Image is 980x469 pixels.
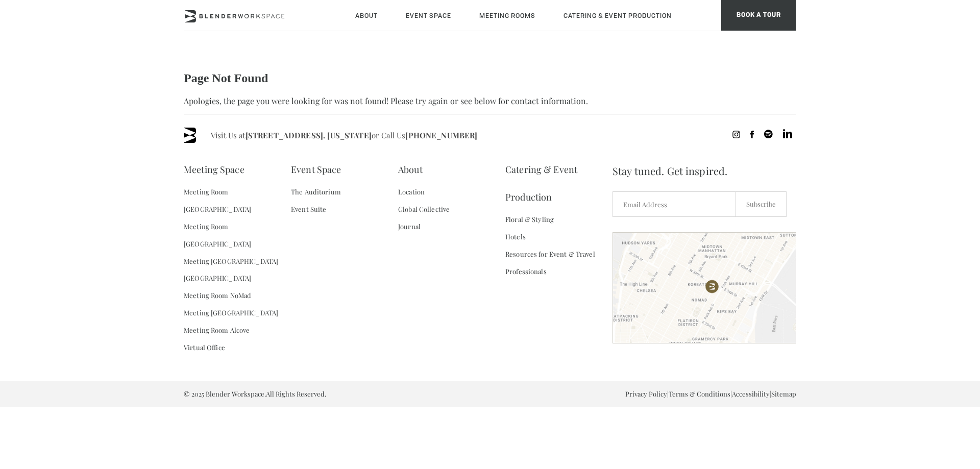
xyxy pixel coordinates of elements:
h2: Page Not Found [184,71,796,86]
a: Meeting Room NoMad [184,287,251,304]
span: Stay tuned. Get inspired. [612,156,796,186]
a: Virtual Office [184,339,225,356]
a: Meeting [GEOGRAPHIC_DATA] [184,253,278,270]
a: Accessibility [732,389,770,398]
a: [STREET_ADDRESS]. [US_STATE] [246,130,372,140]
a: The Auditorium [291,183,341,201]
a: Terms & Conditions [669,389,730,398]
a: Meeting Room Alcove [184,322,250,339]
a: Meeting Room [GEOGRAPHIC_DATA] [184,183,291,218]
span: | | | [625,387,796,401]
a: Catering & Event Production [505,156,612,211]
a: [GEOGRAPHIC_DATA] [184,269,251,287]
p: Apologies, the page you were looking for was not found! Please try again or see below for contact... [184,95,796,106]
a: Event Space [291,156,341,183]
a: [PHONE_NUMBER] [405,130,477,140]
a: Global Collective [398,201,450,218]
a: Hotels [505,228,526,245]
a: Meeting Room [GEOGRAPHIC_DATA] [184,218,291,253]
a: Journal [398,218,421,235]
a: Location [398,183,425,201]
span: © 2025 Blender Workspace. All Rights Reserved. [184,387,326,401]
a: Meeting Space [184,156,244,183]
span: Visit Us at or Call Us [211,128,477,143]
input: Email Address [612,191,736,217]
a: Meeting [GEOGRAPHIC_DATA] [184,304,278,322]
a: Resources for Event & Travel Professionals [505,245,612,280]
a: About [398,156,423,183]
input: Subscribe [736,191,787,217]
a: Floral & Styling [505,211,554,228]
a: Privacy Policy [625,389,667,398]
a: Event Suite [291,201,326,218]
a: Sitemap [771,389,796,398]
